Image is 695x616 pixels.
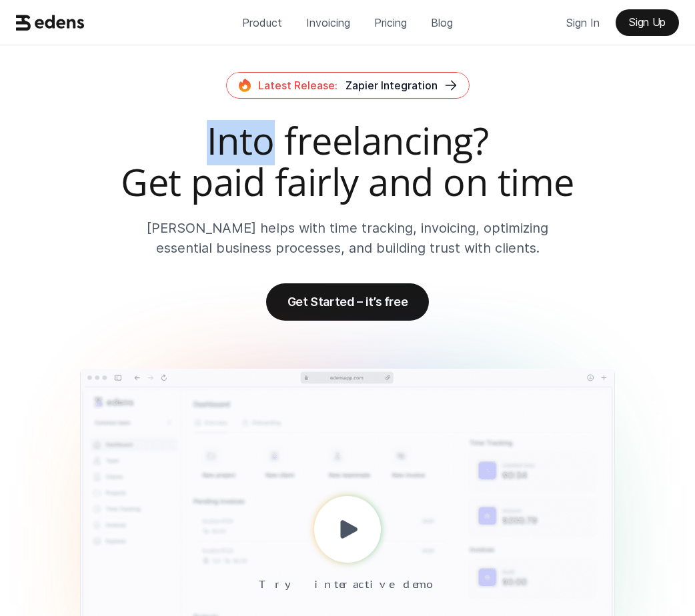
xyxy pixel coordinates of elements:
[259,573,436,595] p: Try interactive demo
[364,9,418,36] a: Pricing
[629,16,666,29] p: Sign Up
[121,218,574,258] p: [PERSON_NAME] helps with time tracking, invoicing, optimizing essential business processes, and b...
[242,13,282,33] p: Product
[556,9,610,36] a: Sign In
[306,13,350,33] p: Invoicing
[431,13,453,33] p: Blog
[258,79,337,92] span: Latest Release:
[231,9,293,36] a: Product
[226,72,470,99] a: Latest Release:Zapier Integration
[295,9,361,36] a: Invoicing
[616,9,679,36] a: Sign Up
[266,283,430,321] a: Get Started – it’s free
[345,79,438,92] span: Zapier Integration
[374,13,407,33] p: Pricing
[566,13,600,33] p: Sign In
[17,120,678,202] h2: Into freelancing? Get paid fairly and on time
[287,295,408,309] p: Get Started – it’s free
[420,9,464,36] a: Blog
